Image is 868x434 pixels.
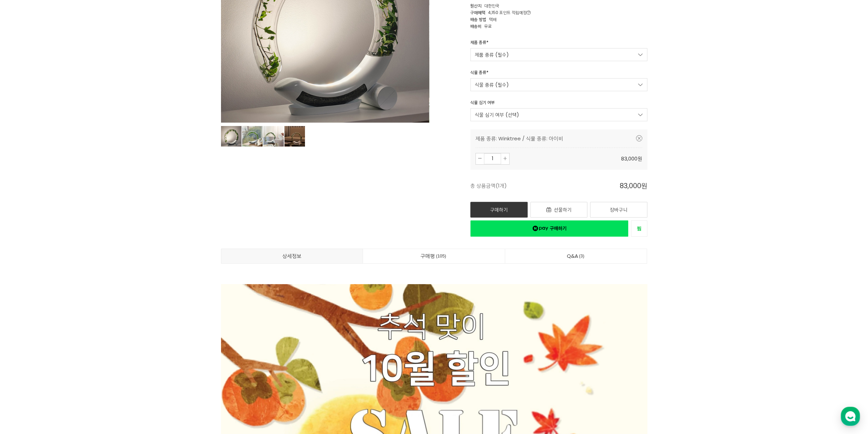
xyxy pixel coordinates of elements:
[578,252,585,260] span: 3
[435,252,447,260] span: 105
[363,249,505,263] a: 구매평105
[2,216,45,234] a: 홈
[631,220,647,237] a: 새창
[470,69,488,78] div: 식물 종류
[571,175,647,197] span: 83,000원
[62,227,71,233] span: 대화
[470,3,482,9] span: 원산지
[488,10,531,15] span: 4,150 포인트 적립예정
[470,16,486,22] span: 배송 방법
[530,202,588,218] a: 선물하기
[484,3,499,9] span: 대한민국
[105,227,114,232] span: 설정
[475,135,563,142] span: 제품 종류: Winktree / 식물 종류: 아이비
[470,23,482,29] span: 배송비
[505,249,647,263] a: Q&A3
[470,78,647,91] a: 식물 종류 (필수)
[470,175,571,197] span: 총 상품금액(1개)
[470,220,628,237] a: 새창
[621,155,642,162] span: 83,000원
[470,202,528,218] a: 구매하기
[489,16,497,22] span: 택배
[470,108,647,121] a: 식물 심기 여부 (선택)
[45,216,88,234] a: 대화
[590,202,647,218] a: 장바구니
[554,206,572,213] span: 선물하기
[221,249,363,263] a: 상세정보
[88,216,131,234] a: 설정
[470,99,495,108] div: 식물 심기 여부
[470,39,488,48] div: 제품 종류
[484,23,492,29] span: 무료
[21,227,26,232] span: 홈
[470,48,647,61] a: 제품 종류 (필수)
[470,10,485,15] span: 구매혜택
